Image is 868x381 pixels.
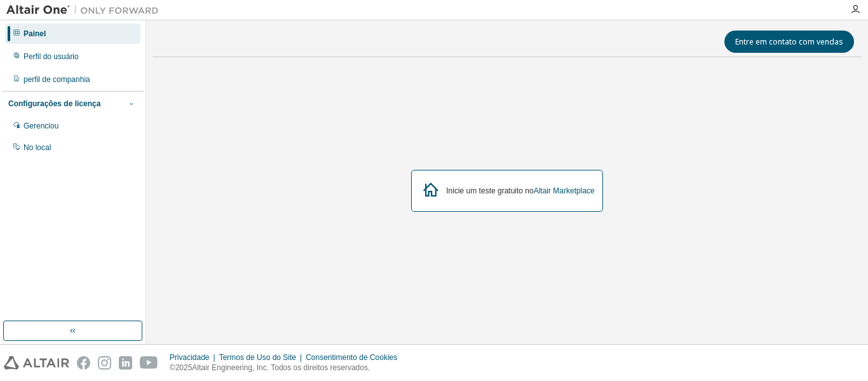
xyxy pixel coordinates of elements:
[119,356,132,370] img: linkedin.svg
[6,4,165,17] img: Altair Um
[306,353,397,362] font: Consentimento de Cookies
[175,363,193,372] font: 2025
[724,31,854,53] button: Entre em contato com vendas
[24,52,79,61] font: Perfil do usuário
[140,356,158,370] img: youtube.svg
[4,356,69,370] img: altair_logo.svg
[170,363,175,372] font: ©
[192,363,370,372] font: Altair Engineering, Inc. Todos os direitos reservados.
[24,29,46,38] font: Painel
[77,356,90,370] img: facebook.svg
[98,356,111,370] img: instagram.svg
[24,121,58,130] font: Gerenciou
[8,99,100,108] font: Configurações de licença
[534,186,595,195] a: Altair Marketplace
[24,75,90,84] font: perfil de companhia
[219,353,296,362] font: Termos de Uso do Site
[446,186,533,195] font: Inicie um teste gratuito no
[735,36,843,47] font: Entre em contato com vendas
[170,353,210,362] font: Privacidade
[24,143,51,152] font: No local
